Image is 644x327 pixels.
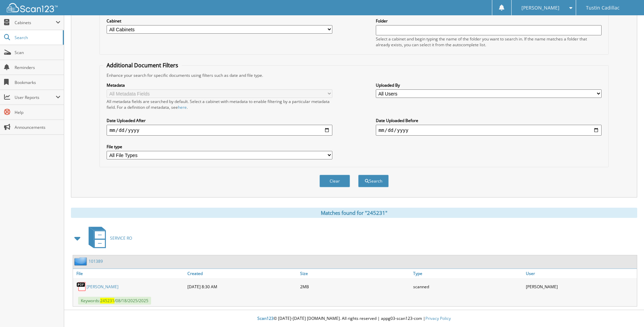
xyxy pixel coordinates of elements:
a: here [178,104,187,110]
a: Type [411,269,524,278]
button: Search [358,175,389,187]
span: [PERSON_NAME] [521,6,559,10]
button: Clear [319,175,350,187]
label: Metadata [107,82,332,88]
a: SERVICE RO [85,225,132,252]
img: PDF.png [76,281,87,292]
a: Created [186,269,298,278]
span: Tustin Cadillac [586,6,620,10]
img: folder2.png [74,257,89,265]
label: Uploaded By [376,82,602,88]
div: [PERSON_NAME] [524,280,637,293]
div: 2MB [298,280,411,293]
span: 245231 [100,298,114,304]
a: 101389 [89,258,103,264]
div: [DATE] 8:30 AM [186,280,298,293]
label: Folder [376,18,602,24]
label: Date Uploaded Before [376,118,602,123]
label: Cabinet [107,18,332,24]
div: Matches found for "245231" [71,208,637,218]
span: Announcements [15,124,60,130]
iframe: Chat Widget [610,294,644,327]
span: User Reports [15,94,56,100]
legend: Additional Document Filters [103,62,182,69]
span: Scan123 [257,315,274,321]
div: Select a cabinet and begin typing the name of the folder you want to search in. If the name match... [376,36,602,48]
a: User [524,269,637,278]
a: File [73,269,186,278]
a: Size [298,269,411,278]
input: start [107,125,332,136]
span: Cabinets [15,20,56,25]
div: Enhance your search for specific documents using filters such as date and file type. [103,72,605,78]
img: scan123-logo-white.svg [7,3,58,12]
label: Date Uploaded After [107,118,332,123]
div: scanned [411,280,524,293]
a: Privacy Policy [425,315,451,321]
span: SERVICE RO [110,235,132,241]
div: © [DATE]-[DATE] [DOMAIN_NAME]. All rights reserved | appg03-scan123-com | [64,310,644,327]
span: Search [15,35,59,40]
span: Help [15,109,60,115]
span: Keywords: /08/18/2025/2025 [78,297,151,305]
label: File type [107,144,332,150]
span: Bookmarks [15,80,60,85]
input: end [376,125,602,136]
span: Scan [15,50,60,55]
span: Reminders [15,65,60,70]
a: [PERSON_NAME] [87,284,118,290]
div: All metadata fields are searched by default. Select a cabinet with metadata to enable filtering b... [107,99,332,110]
